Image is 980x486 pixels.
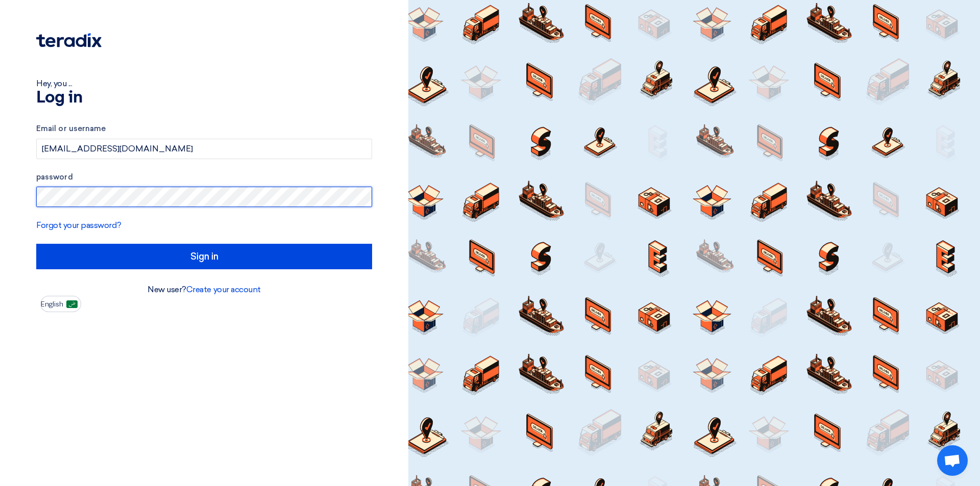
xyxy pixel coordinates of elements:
[36,79,72,88] font: Hey, you ...
[66,300,78,308] img: ar-AR.png
[40,296,81,312] button: English
[36,220,121,230] a: Forgot your password?
[36,172,73,182] font: password
[36,90,82,106] font: Log in
[36,124,106,133] font: Email or username
[36,244,372,269] input: Sign in
[36,33,102,47] img: Teradix logo
[148,285,186,294] font: New user?
[937,445,968,476] div: Open chat
[41,300,63,309] font: English
[186,285,261,294] a: Create your account
[36,139,372,159] input: Enter your business email or username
